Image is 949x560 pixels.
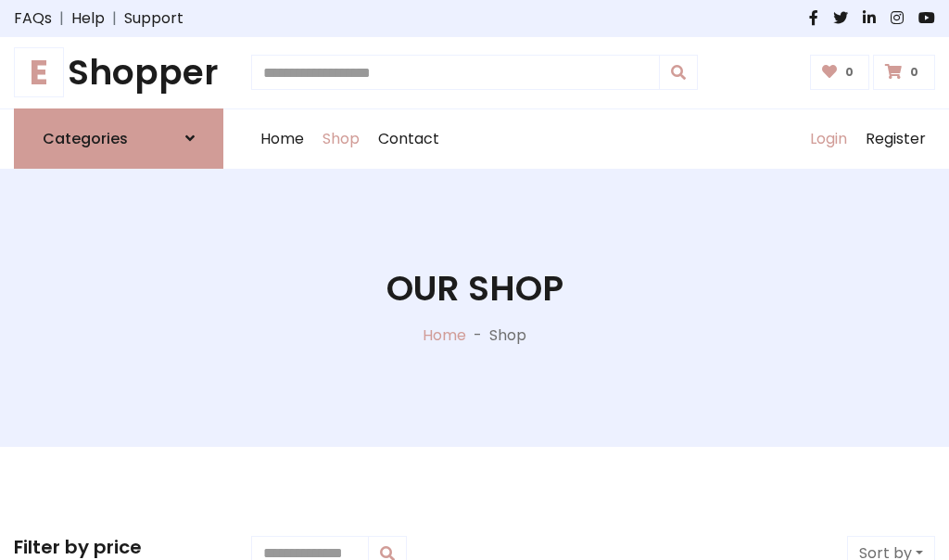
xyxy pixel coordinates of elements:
[71,7,105,30] a: Help
[801,109,856,169] a: Login
[466,325,489,347] p: -
[489,325,526,347] p: Shop
[14,47,64,97] span: E
[856,109,935,169] a: Register
[14,7,52,30] a: FAQs
[14,52,223,94] a: EShopper
[14,108,223,169] a: Categories
[369,109,449,169] a: Contact
[841,64,858,81] span: 0
[313,109,369,169] a: Shop
[873,55,935,90] a: 0
[52,7,71,30] span: |
[124,7,183,30] a: Support
[14,536,223,558] h5: Filter by price
[905,64,923,81] span: 0
[43,130,128,147] h6: Categories
[251,109,313,169] a: Home
[105,7,124,30] span: |
[14,52,223,94] h1: Shopper
[386,268,563,310] h1: Our Shop
[423,325,466,346] a: Home
[810,55,870,90] a: 0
